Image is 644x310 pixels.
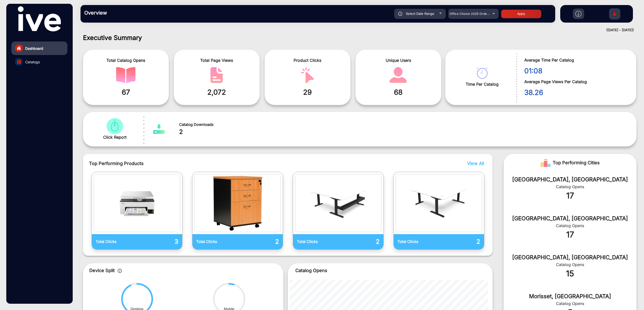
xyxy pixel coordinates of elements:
span: Catalog Downloads [179,122,249,128]
img: catalog [297,176,380,231]
button: View All [466,160,483,167]
span: Average Page Views Per Catalog [524,79,629,85]
div: Catalog Opens [511,184,629,190]
div: [GEOGRAPHIC_DATA], [GEOGRAPHIC_DATA] [511,253,629,262]
img: h2download.svg [575,11,581,17]
div: 17 [511,190,629,202]
span: Top Performing Cities [553,158,600,168]
span: Total Page Views [178,57,256,63]
p: 2 [237,237,279,246]
span: Catalogs [25,59,40,65]
p: Total Clicks [297,239,338,245]
span: 68 [359,87,437,97]
button: Apply [501,10,541,18]
img: catalog [207,67,226,83]
img: catalog [17,60,21,64]
img: icon [398,12,403,16]
img: catalog [298,67,317,83]
img: Sign%20Up.svg [609,6,620,23]
div: ([DATE] - [DATE]) [75,28,634,33]
span: Unique Users [359,57,437,63]
div: 17 [511,229,629,241]
a: Dashboard [11,41,67,55]
span: Top Performing Products [89,160,393,167]
p: Total Clicks [96,239,137,245]
a: Catalogs [11,55,67,69]
span: 2 [179,127,249,136]
span: 29 [268,87,347,97]
img: catalog [95,176,179,231]
p: 3 [137,237,178,246]
img: catalog [116,67,136,83]
span: Product Clicks [268,57,347,63]
img: catalog [153,124,165,134]
h1: Executive Summary [83,34,636,41]
span: 2,072 [178,87,256,97]
span: Average Time Per Catalog [524,57,629,63]
span: View All [467,161,484,166]
img: catalog [397,176,480,231]
img: home [17,46,21,50]
div: Catalog Opens [511,223,629,229]
img: catalog [105,118,125,134]
span: Office Choice 2025 Ordering Guide [450,12,502,16]
img: catalog [388,67,408,83]
div: Morisset, [GEOGRAPHIC_DATA] [511,292,629,300]
p: Total Clicks [397,239,439,245]
img: catalog [476,67,488,79]
p: 2 [338,237,380,246]
img: Rank image [541,158,551,168]
p: Catalog Opens [295,267,485,274]
span: Device Split [89,268,115,273]
div: Catalog Opens [511,300,629,306]
span: Dashboard [25,46,43,51]
img: vmg-logo [18,6,61,31]
div: [GEOGRAPHIC_DATA], [GEOGRAPHIC_DATA] [511,175,629,184]
div: 15 [511,268,629,280]
div: Catalog Opens [511,262,629,268]
span: Click Report [103,134,127,140]
span: 38.26 [524,87,629,98]
p: 2 [439,237,480,246]
img: icon [118,269,122,273]
span: Total Catalog Opens [87,57,165,63]
img: catalog [196,176,279,231]
span: Select Date Range [406,12,434,16]
h3: Overview [84,10,155,16]
div: [GEOGRAPHIC_DATA], [GEOGRAPHIC_DATA] [511,214,629,223]
span: 01:08 [524,66,629,76]
p: Total Clicks [196,239,238,245]
span: 67 [87,87,165,97]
